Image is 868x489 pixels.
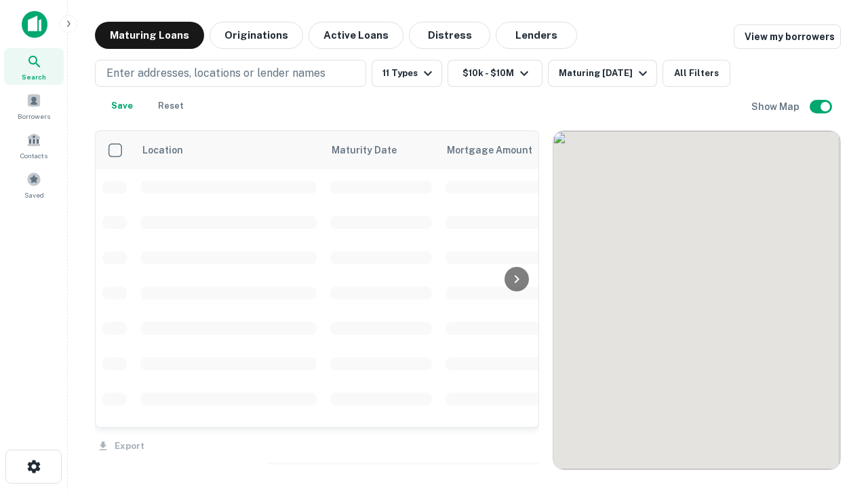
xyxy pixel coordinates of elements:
span: Maturity Date [332,142,414,158]
button: Active Loans [309,22,403,49]
a: Search [4,48,64,85]
span: Borrowers [18,111,50,122]
span: Saved [24,189,44,200]
button: Lenders [496,22,577,49]
a: Saved [4,166,64,203]
button: Originations [210,22,303,49]
button: Maturing Loans [95,22,204,49]
span: Mortgage Amount [447,142,550,158]
span: Contacts [20,150,47,161]
span: Search [22,71,46,82]
button: Distress [409,22,490,49]
th: Mortgage Amount [439,131,588,169]
a: Borrowers [4,88,64,124]
button: Enter addresses, locations or lender names [95,60,366,87]
a: View my borrowers [734,24,841,49]
img: capitalize-icon.png [22,11,47,38]
h6: Show Map [751,99,802,114]
div: 0 0 [553,131,840,469]
th: Location [134,131,323,169]
button: Save your search to get updates of matches that match your search criteria. [100,92,144,120]
span: Location [142,142,183,158]
button: All Filters [663,60,730,87]
button: $10k - $10M [448,60,542,87]
div: Maturing [DATE] [559,65,651,81]
button: Reset [149,92,193,120]
iframe: Chat Widget [800,380,868,446]
button: 11 Types [372,60,442,87]
th: Maturity Date [323,131,439,169]
button: Maturing [DATE] [548,60,657,87]
a: Contacts [4,127,64,164]
p: Enter addresses, locations or lender names [106,65,325,81]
